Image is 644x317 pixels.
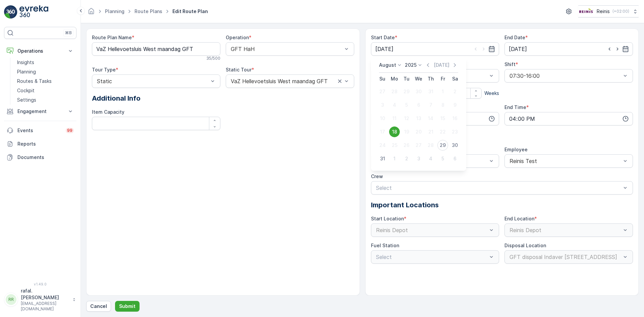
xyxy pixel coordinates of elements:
[14,86,76,95] a: Cockpit
[401,140,412,151] div: 26
[578,8,594,15] img: Reinis-Logo-Vrijstaand_Tekengebied-1-copy2_aBO4n7j.png
[405,62,417,68] p: 2025
[90,303,107,310] p: Cancel
[379,62,396,68] p: August
[105,8,124,14] a: Planning
[437,113,448,124] div: 15
[413,153,424,164] div: 3
[389,113,400,124] div: 11
[413,140,424,151] div: 27
[376,184,622,192] p: Select
[67,128,72,133] p: 99
[425,100,436,110] div: 7
[377,113,388,124] div: 10
[377,86,388,97] div: 27
[4,282,76,286] span: v 1.49.0
[376,73,388,85] th: Sunday
[597,8,610,15] p: Reinis
[504,147,528,152] label: Employee
[17,97,36,103] p: Settings
[504,42,633,56] input: dd/mm/yyyy
[449,86,460,97] div: 2
[19,5,48,19] img: logo_light-DOdMpM7g.png
[371,42,499,56] input: dd/mm/yyyy
[6,294,16,305] div: RR
[413,100,424,110] div: 6
[14,76,76,86] a: Routes & Tasks
[226,67,252,72] label: Static Tour
[206,56,220,61] p: 35 / 500
[389,140,400,151] div: 25
[4,151,76,164] a: Documents
[437,153,448,164] div: 5
[4,287,76,312] button: RRrafal.[PERSON_NAME][EMAIL_ADDRESS][DOMAIN_NAME]
[17,87,35,94] p: Cockpit
[389,126,400,137] div: 18
[425,86,436,97] div: 31
[425,153,436,164] div: 4
[17,48,63,54] p: Operations
[389,153,400,164] div: 1
[504,216,534,221] label: End Location
[92,67,116,72] label: Tour Type
[371,216,404,221] label: Start Location
[504,35,525,40] label: End Date
[484,90,499,97] p: Weeks
[14,67,76,76] a: Planning
[119,303,136,310] p: Submit
[449,100,460,110] div: 9
[377,126,388,137] div: 17
[377,153,388,164] div: 31
[17,141,74,147] p: Reports
[401,126,412,137] div: 19
[437,73,449,85] th: Friday
[65,30,72,36] p: ⌘B
[413,113,424,124] div: 13
[21,287,69,301] p: rafal.[PERSON_NAME]
[413,86,424,97] div: 30
[14,58,76,67] a: Insights
[437,86,448,97] div: 1
[371,35,395,40] label: Start Date
[449,73,461,85] th: Saturday
[4,137,76,151] a: Reports
[135,8,162,14] a: Route Plans
[92,35,132,40] label: Route Plan Name
[401,153,412,164] div: 2
[578,5,639,17] button: Reinis(+02:00)
[377,140,388,151] div: 24
[437,140,448,151] div: 29
[413,126,424,137] div: 20
[171,8,209,15] span: Edit Route Plan
[504,104,526,110] label: End Time
[389,100,400,110] div: 4
[449,140,460,151] div: 30
[4,44,76,58] button: Operations
[449,126,460,137] div: 23
[437,100,448,110] div: 8
[401,113,412,124] div: 12
[425,126,436,137] div: 21
[371,243,399,248] label: Fuel Station
[4,105,76,118] button: Engagement
[425,113,436,124] div: 14
[17,68,36,75] p: Planning
[401,100,412,110] div: 5
[425,73,437,85] th: Thursday
[4,124,76,137] a: Events99
[226,35,249,40] label: Operation
[92,93,141,103] span: Additional Info
[17,59,34,66] p: Insights
[17,154,74,161] p: Documents
[449,113,460,124] div: 16
[377,100,388,110] div: 3
[504,243,546,248] label: Disposal Location
[401,86,412,97] div: 29
[425,140,436,151] div: 28
[434,62,449,68] p: [DATE]
[4,5,17,19] img: logo
[612,9,629,14] p: ( +02:00 )
[371,200,633,210] p: Important Locations
[17,108,63,115] p: Engagement
[115,301,140,312] button: Submit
